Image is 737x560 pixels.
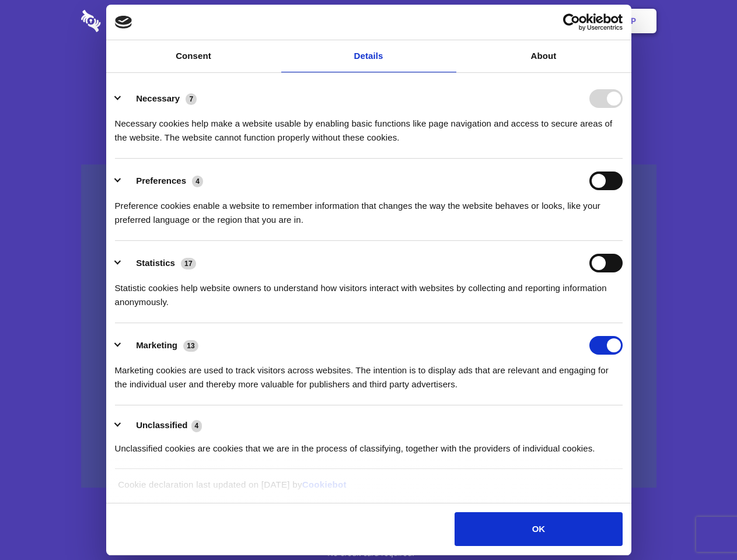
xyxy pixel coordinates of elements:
div: Unclassified cookies are cookies that we are in the process of classifying, together with the pro... [115,433,623,456]
label: Statistics [136,258,175,268]
a: About [456,40,631,72]
button: Necessary (7) [115,89,204,108]
a: Usercentrics Cookiebot - opens in a new window [521,13,623,31]
img: logo [115,16,132,29]
label: Marketing [136,340,177,350]
div: Necessary cookies help make a website usable by enabling basic functions like page navigation and... [115,108,623,145]
div: Preference cookies enable a website to remember information that changes the way the website beha... [115,190,623,227]
span: 13 [183,340,198,352]
button: Marketing (13) [115,336,206,355]
label: Necessary [136,93,180,103]
div: Marketing cookies are used to track visitors across websites. The intention is to display ads tha... [115,355,623,391]
div: Statistic cookies help website owners to understand how visitors interact with websites by collec... [115,272,623,309]
button: Unclassified (4) [115,418,209,433]
h4: Auto-redaction of sensitive data, encrypted data sharing and self-destructing private chats. Shar... [81,106,656,145]
a: Wistia video thumbnail [81,164,656,488]
a: Consent [106,40,281,72]
a: Details [281,40,456,72]
iframe: Drift Widget Chat Controller [679,502,723,546]
button: OK [455,512,622,546]
a: Pricing [343,3,393,39]
img: logo-wordmark-white-trans-d4663122ce5f474addd5e946df7df03e33cb6a1c49d2221995e7729f52c070b2.svg [81,10,181,32]
span: 4 [192,176,203,187]
a: Login [529,3,580,39]
button: Statistics (17) [115,254,204,272]
h1: Eliminate Slack Data Loss. [81,52,656,94]
span: 4 [191,420,202,432]
a: Contact [473,3,527,39]
span: 7 [186,93,197,105]
div: Cookie declaration last updated on [DATE] by [109,478,628,501]
span: 17 [181,258,196,269]
a: Cookiebot [302,480,347,489]
label: Preferences [136,176,186,185]
button: Preferences (4) [115,171,211,190]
